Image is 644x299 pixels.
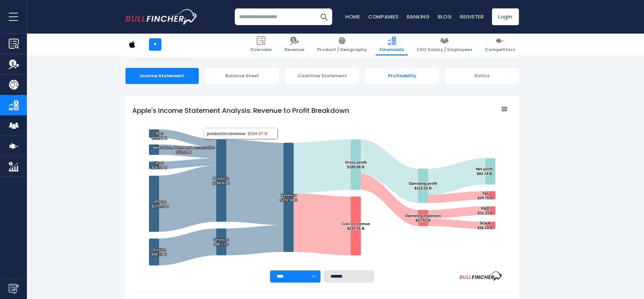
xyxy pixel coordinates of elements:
div: Ratios [446,68,519,84]
text: Mac $29.98 B [152,131,167,140]
span: CEO Salary / Employees [417,47,472,53]
tspan: Apple's Income Statement Analysis: Revenue to Profit Breakdown [132,106,349,115]
a: CEO Salary / Employees [413,34,476,55]
img: bullfincher logo [125,9,198,25]
a: Register [460,13,484,20]
button: Search [315,8,332,25]
text: Services $96.17 B [214,238,229,246]
svg: Apple's Income Statement Analysis: Revenue to Profit Breakdown [132,102,512,270]
img: AAPL logo [126,38,139,51]
text: Products $294.87 B [212,176,230,185]
a: Companies [368,13,399,20]
text: iPhone $201.18 B [151,200,169,208]
text: Wearables, Home and Accessories $37.01 B [152,145,215,154]
div: Income Statement [125,68,199,84]
a: Login [492,8,519,25]
text: iPad $26.69 B [152,161,167,170]
a: Financials [376,34,408,55]
div: Profitability [366,68,439,84]
text: Tax $29.75 B [478,191,493,200]
text: Operating expenses $57.47 B [405,214,441,222]
a: Revenue [280,34,308,55]
text: SG&A $26.10 B [477,221,492,230]
text: Gross profit $180.68 B [345,160,366,169]
a: Blog [438,13,452,20]
text: Net profit $93.74 B [476,167,493,176]
a: + [149,38,161,51]
div: Balance Sheet [205,68,279,84]
text: R&D $31.37 B [478,206,493,215]
span: Revenue [285,47,304,53]
a: Competitors [481,34,519,55]
text: Cost of revenue $210.35 B [341,222,370,230]
text: Operating profit $123.22 B [409,181,437,190]
a: Ranking [407,13,430,20]
a: Overview [246,34,276,55]
a: Product / Geography [313,34,371,55]
a: Home [345,13,360,20]
span: Product / Geography [317,47,367,53]
span: Overview [250,47,272,53]
span: Financials [380,47,404,53]
a: Go to homepage [125,9,198,25]
text: Service $96.17 B [151,248,166,256]
span: Competitors [485,47,515,53]
div: Cashflow Statement [286,68,359,84]
text: Revenue $391.04 B [280,193,297,202]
